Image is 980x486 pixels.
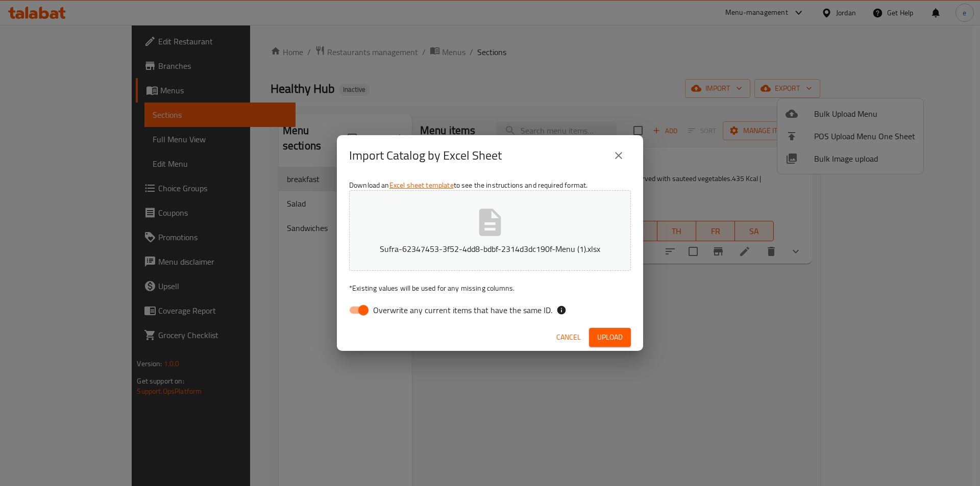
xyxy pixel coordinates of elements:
[365,243,615,255] p: Sufra-62347453-3f52-4dd8-bdbf-2314d3dc190f-Menu (1).xlsx
[349,283,631,293] p: Existing values will be used for any missing columns.
[552,328,585,347] button: Cancel
[337,176,643,324] div: Download an to see the instructions and required format.
[389,178,454,192] a: Excel sheet template
[556,305,567,315] svg: If the overwrite option isn't selected, then the items that match an existing ID will be ignored ...
[556,331,581,344] span: Cancel
[597,331,623,344] span: Upload
[349,190,631,271] button: Sufra-62347453-3f52-4dd8-bdbf-2314d3dc190f-Menu (1).xlsx
[589,328,631,347] button: Upload
[373,304,552,316] span: Overwrite any current items that have the same ID.
[606,143,631,168] button: close
[349,147,502,164] h2: Import Catalog by Excel Sheet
